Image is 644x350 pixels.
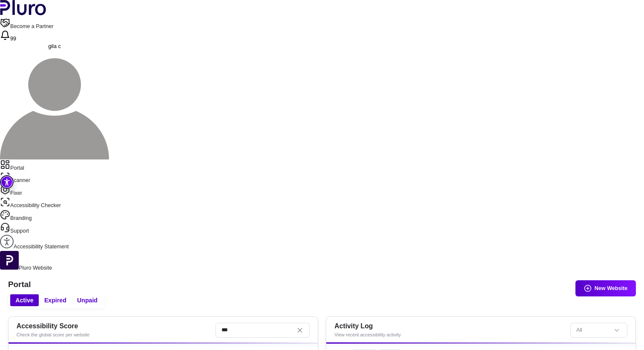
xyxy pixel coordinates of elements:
div: Set sorting [570,323,627,338]
button: Active [10,294,39,306]
button: Unpaid [72,294,103,306]
button: Clear search field [296,326,304,334]
h2: Accessibility Score [17,322,210,330]
span: Unpaid [77,296,98,304]
span: 99 [10,36,16,42]
input: Search [216,323,310,338]
span: Expired [44,296,66,304]
button: Expired [39,294,72,306]
span: Active [15,296,34,304]
h2: Activity Log [334,322,565,330]
button: New Website [575,280,636,296]
div: View recent accessibility activity [334,332,565,339]
div: Check the global score per website [17,332,210,339]
span: gila c [48,43,60,49]
h1: Portal [8,280,636,290]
